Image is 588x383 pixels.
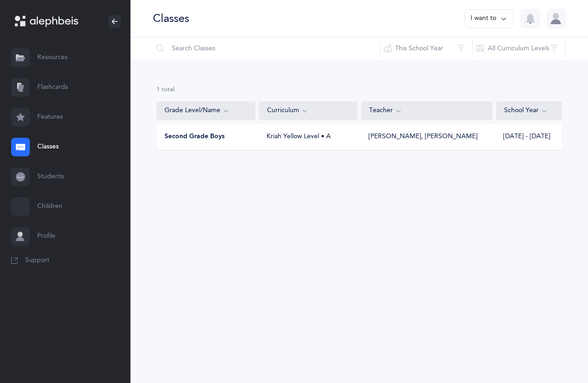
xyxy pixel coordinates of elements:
[162,86,175,93] span: total
[380,37,473,60] button: This School Year
[164,132,225,141] span: Second Grade Boys
[25,256,49,265] span: Support
[369,106,485,116] div: Teacher
[152,37,380,60] input: Search Classes
[164,106,247,116] div: Grade Level/Name
[153,11,189,26] div: Classes
[267,106,350,116] div: Curriculum
[496,132,561,141] div: [DATE] - [DATE]
[472,37,566,60] button: All Curriculum Levels
[369,132,478,141] div: [PERSON_NAME], [PERSON_NAME]
[157,86,562,94] div: 1
[259,132,357,141] div: Kriah Yellow Level • A
[504,106,554,116] div: School Year
[465,9,513,28] button: I want to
